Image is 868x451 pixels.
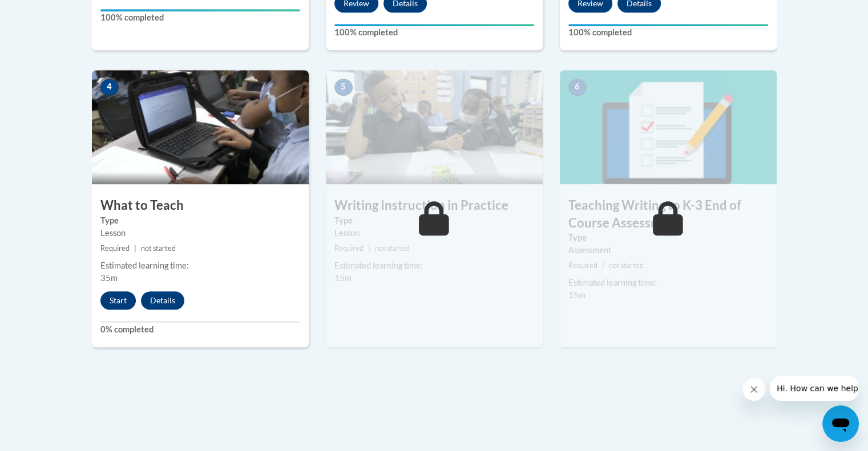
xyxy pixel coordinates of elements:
[92,70,309,184] img: Course Image
[100,11,300,24] label: 100% completed
[100,214,300,227] label: Type
[334,273,352,283] span: 15m
[368,244,370,253] span: |
[334,26,534,39] label: 100% completed
[92,197,309,214] h3: What to Teach
[822,405,859,442] iframe: Button to launch messaging window
[326,70,543,184] img: Course Image
[568,290,586,300] span: 15m
[334,79,353,96] span: 5
[141,244,176,253] span: not started
[602,261,604,270] span: |
[100,291,136,310] button: Start
[334,244,364,253] span: Required
[100,259,300,272] div: Estimated learning time:
[334,214,534,227] label: Type
[568,26,768,39] label: 100% completed
[100,273,118,283] span: 35m
[375,244,410,253] span: not started
[7,8,92,17] span: Hi. How can we help?
[100,79,119,96] span: 4
[100,9,300,11] div: Your progress
[560,197,777,232] h3: Teaching Writing to K-3 End of Course Assessment
[560,70,777,184] img: Course Image
[742,378,765,401] iframe: Close message
[770,376,859,401] iframe: Message from company
[568,244,768,257] div: Assessment
[609,261,644,270] span: not started
[134,244,136,253] span: |
[100,227,300,239] div: Lesson
[568,24,768,26] div: Your progress
[100,323,300,336] label: 0% completed
[334,227,534,239] div: Lesson
[568,277,768,289] div: Estimated learning time:
[326,197,543,214] h3: Writing Instruction in Practice
[568,261,597,270] span: Required
[334,259,534,272] div: Estimated learning time:
[568,79,587,96] span: 6
[100,244,130,253] span: Required
[334,24,534,26] div: Your progress
[568,231,768,244] label: Type
[141,291,184,310] button: Details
